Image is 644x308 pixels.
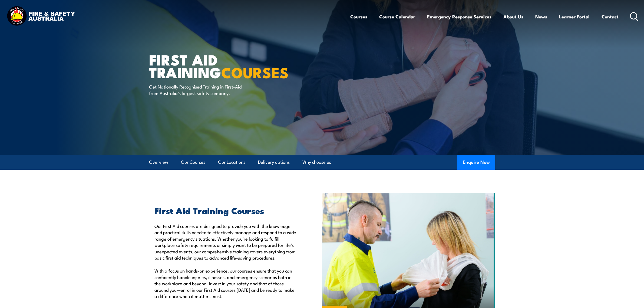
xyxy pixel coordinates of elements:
strong: COURSES [221,61,289,83]
a: Emergency Response Services [427,9,491,24]
a: Overview [149,155,168,169]
a: News [535,9,547,24]
a: Our Courses [181,155,205,169]
a: Learner Portal [559,9,590,24]
h2: First Aid Training Courses [154,207,297,214]
a: Course Calendar [379,9,415,24]
a: Delivery options [258,155,290,169]
p: Get Nationally Recognised Training in First-Aid from Australia’s largest safety company. [149,83,248,96]
button: Enquire Now [457,155,495,170]
p: With a focus on hands-on experience, our courses ensure that you can confidently handle injuries,... [154,267,297,299]
a: Contact [602,9,619,24]
p: Our First Aid courses are designed to provide you with the knowledge and practical skills needed ... [154,223,297,261]
a: Why choose us [302,155,331,169]
a: Our Locations [218,155,245,169]
a: About Us [503,9,523,24]
h1: First Aid Training [149,53,283,78]
a: Courses [350,9,367,24]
